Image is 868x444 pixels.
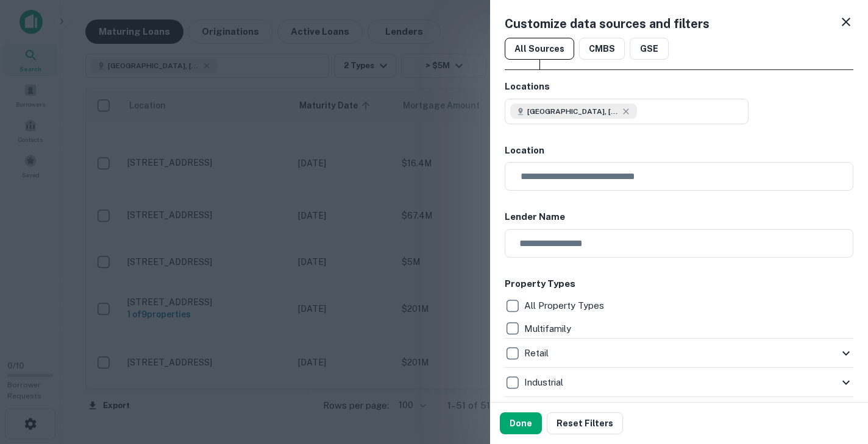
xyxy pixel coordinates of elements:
[527,106,619,117] span: [GEOGRAPHIC_DATA], [GEOGRAPHIC_DATA], [GEOGRAPHIC_DATA]
[505,144,853,158] h6: Location
[505,339,853,368] div: Retail
[547,412,623,434] button: Reset Filters
[505,80,853,94] h6: Locations
[505,99,749,124] button: [GEOGRAPHIC_DATA], [GEOGRAPHIC_DATA], [GEOGRAPHIC_DATA]
[579,38,625,60] button: CMBS
[505,15,710,33] h5: Customize data sources and filters
[505,397,853,426] div: Office
[500,412,542,434] button: Done
[505,368,853,397] div: Industrial
[505,210,853,224] h6: Lender Name
[630,38,669,60] button: GSE
[524,298,607,313] p: All Property Types
[505,277,853,291] h6: Property Types
[524,375,566,390] p: Industrial
[524,322,574,336] p: Multifamily
[524,346,551,361] p: Retail
[807,347,868,405] iframe: Chat Widget
[505,38,574,60] button: All Sources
